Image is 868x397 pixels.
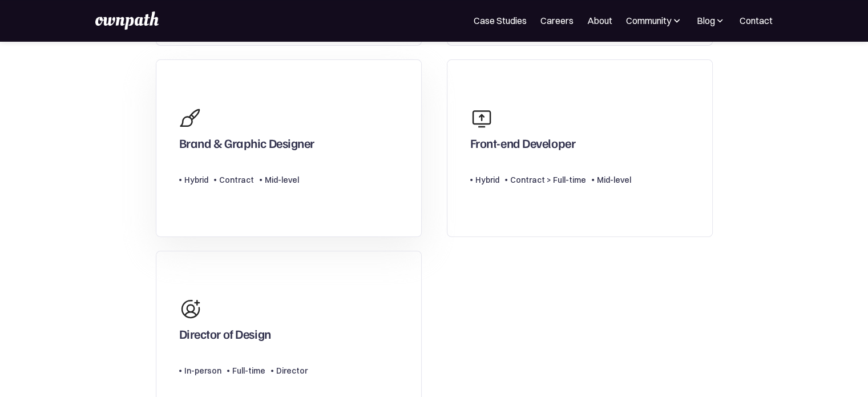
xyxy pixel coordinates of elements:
a: Contact [740,14,773,27]
a: About [587,14,612,27]
div: Mid-level [265,173,299,187]
div: Director of Design [179,326,271,347]
div: Brand & Graphic Designer [179,135,314,156]
a: Careers [540,14,574,27]
div: Hybrid [475,173,499,187]
div: Front-end Developer [470,135,576,156]
div: Full-time [232,364,265,378]
div: In-person [184,364,221,378]
div: Contract > Full-time [510,173,586,187]
div: Community [626,14,671,27]
a: Front-end DeveloperHybridContract > Full-timeMid-level [447,59,713,237]
a: Case Studies [474,14,527,27]
div: Director [276,364,308,378]
div: Blog [696,14,714,27]
div: Hybrid [184,173,208,187]
div: Contract [219,173,254,187]
div: Blog [696,14,726,27]
a: Brand & Graphic DesignerHybridContractMid-level [156,59,422,237]
div: Mid-level [597,173,631,187]
div: Community [626,14,683,27]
